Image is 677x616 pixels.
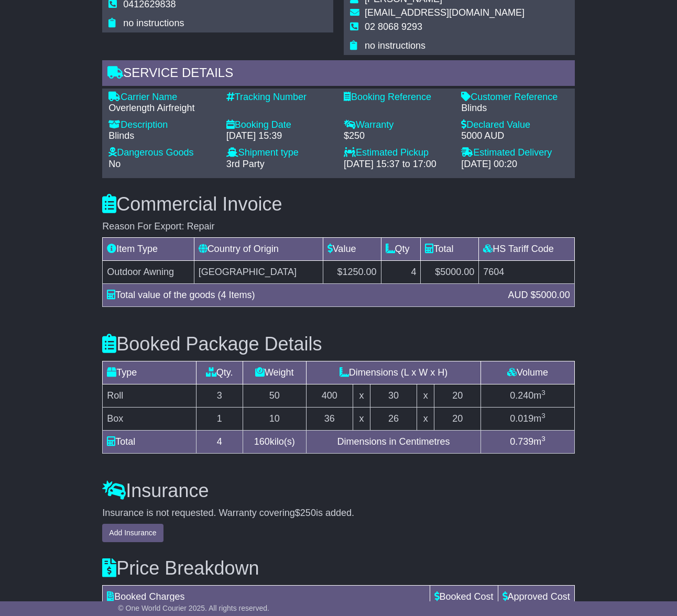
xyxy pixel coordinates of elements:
sup: 3 [541,389,545,397]
td: Outdoor Awning [103,261,194,284]
td: Booked Charges [103,585,430,608]
div: 5000 AUD [461,130,568,142]
td: Qty. [196,361,243,384]
div: Overlength Airfreight [108,103,215,114]
td: 3 [196,384,243,408]
div: Shipment type [226,147,333,159]
button: Add Insurance [102,524,163,542]
h3: Price Breakdown [102,558,574,579]
span: no instructions [123,18,184,28]
td: $1250.00 [323,261,381,284]
div: [DATE] 15:37 to 17:00 [344,159,451,170]
span: 02 8068 9293 [365,21,422,32]
div: Warranty [344,119,451,131]
td: 50 [243,384,306,408]
div: [DATE] 00:20 [461,159,568,170]
td: 7604 [479,261,574,284]
h3: Insurance [102,480,574,501]
div: Blinds [108,130,215,142]
td: Total [421,238,479,261]
td: 4 [381,261,421,284]
td: Volume [481,361,574,384]
div: Insurance is not requested. Warranty covering is added. [102,508,574,519]
div: Customer Reference [461,92,568,103]
td: 4 [196,431,243,454]
td: Type [103,361,196,384]
sup: 3 [541,435,545,443]
td: 10 [243,408,306,431]
td: $5000.00 [421,261,479,284]
td: m [481,408,574,431]
td: Booked Cost [430,585,498,608]
div: AUD $5000.00 [503,288,575,302]
td: 20 [434,384,481,408]
span: No [108,159,121,169]
div: Dangerous Goods [108,147,215,159]
td: Approved Cost [498,585,574,608]
span: [EMAIL_ADDRESS][DOMAIN_NAME] [365,7,525,18]
div: [DATE] 15:39 [226,130,333,142]
td: 1 [196,408,243,431]
div: Estimated Pickup [344,147,451,159]
td: 400 [306,384,353,408]
td: Roll [103,384,196,408]
td: Box [103,408,196,431]
td: x [417,384,434,408]
div: Total value of the goods (4 Items) [102,288,503,302]
td: kilo(s) [243,431,306,454]
td: Value [323,238,381,261]
td: x [353,384,370,408]
td: Country of Origin [194,238,323,261]
span: no instructions [365,40,425,51]
td: HS Tariff Code [479,238,574,261]
td: Weight [243,361,306,384]
td: Qty [381,238,421,261]
div: Reason For Export: Repair [102,221,574,233]
td: 20 [434,408,481,431]
span: 0.240 [510,390,533,401]
td: 30 [370,384,417,408]
div: Declared Value [461,119,568,131]
div: $250 [344,130,451,142]
sup: 3 [541,412,545,420]
div: Booking Date [226,119,333,131]
h3: Commercial Invoice [102,194,574,215]
span: 0.739 [510,436,533,447]
span: 0.019 [510,413,533,424]
span: $250 [295,508,316,518]
div: Booking Reference [344,92,451,103]
td: m [481,384,574,408]
td: [GEOGRAPHIC_DATA] [194,261,323,284]
h3: Booked Package Details [102,334,574,355]
div: Service Details [102,60,574,89]
td: Total [103,431,196,454]
span: 3rd Party [226,159,265,169]
td: 26 [370,408,417,431]
td: m [481,431,574,454]
td: Dimensions (L x W x H) [306,361,481,384]
div: Tracking Number [226,92,333,103]
div: Description [108,119,215,131]
span: © One World Courier 2025. All rights reserved. [118,604,269,612]
div: Carrier Name [108,92,215,103]
td: 36 [306,408,353,431]
div: Blinds [461,103,568,114]
div: Estimated Delivery [461,147,568,159]
span: 160 [254,436,270,447]
td: x [417,408,434,431]
td: Dimensions in Centimetres [306,431,481,454]
td: Item Type [103,238,194,261]
td: x [353,408,370,431]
